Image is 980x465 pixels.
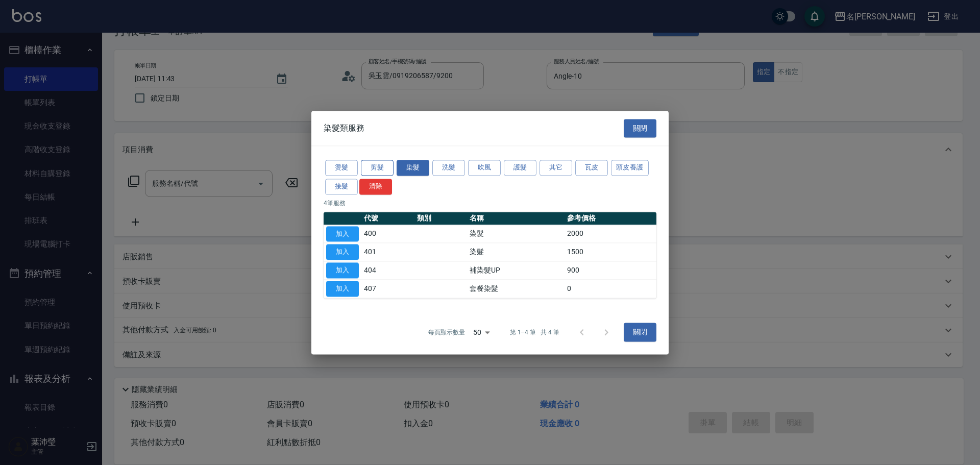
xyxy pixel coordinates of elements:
td: 染髮 [467,243,565,261]
td: 407 [361,280,414,298]
button: 剪髮 [361,160,394,176]
th: 參考價格 [565,212,656,225]
td: 1500 [565,243,656,261]
button: 吹風 [468,160,501,176]
button: 關閉 [624,323,656,342]
button: 加入 [326,244,359,260]
td: 404 [361,261,414,280]
td: 400 [361,225,414,243]
th: 名稱 [467,212,565,225]
button: 染髮 [397,160,429,176]
button: 護髮 [504,160,536,176]
td: 900 [565,261,656,280]
th: 代號 [361,212,414,225]
button: 關閉 [624,119,656,138]
button: 清除 [359,179,392,194]
button: 其它 [540,160,572,176]
p: 4 筆服務 [324,199,656,208]
td: 2000 [565,225,656,243]
td: 0 [565,280,656,298]
div: 50 [469,319,494,346]
button: 頭皮養護 [611,160,649,176]
span: 染髮類服務 [324,123,364,133]
td: 染髮 [467,225,565,243]
td: 套餐染髮 [467,280,565,298]
button: 洗髮 [432,160,465,176]
p: 第 1–4 筆 共 4 筆 [510,328,559,337]
button: 加入 [326,262,359,278]
button: 加入 [326,226,359,242]
th: 類別 [414,212,468,225]
button: 瓦皮 [575,160,608,176]
button: 燙髮 [325,160,358,176]
button: 接髮 [325,179,358,194]
td: 401 [361,243,414,261]
td: 補染髮UP [467,261,565,280]
p: 每頁顯示數量 [428,328,465,337]
button: 加入 [326,281,359,297]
